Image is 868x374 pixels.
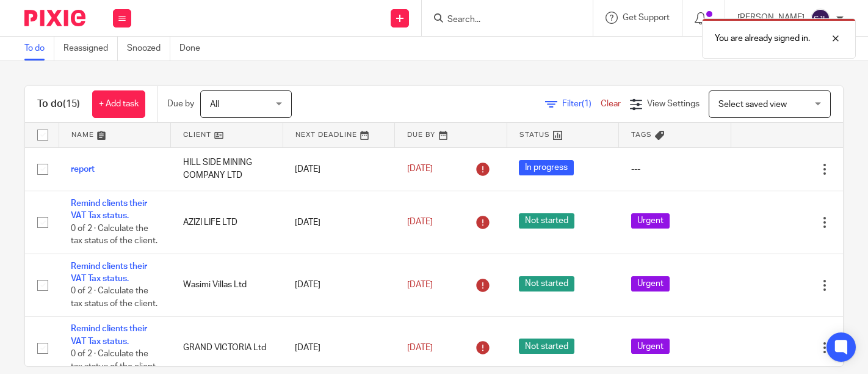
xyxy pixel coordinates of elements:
a: To do [24,37,54,61]
span: All [210,100,219,109]
a: Remind clients their VAT Tax status. [71,199,147,220]
span: 0 of 2 · Calculate the tax status of the client. [71,350,157,371]
span: Tags [631,131,652,138]
div: --- [631,163,719,175]
span: [DATE] [407,280,433,289]
span: In progress [519,160,574,175]
a: Reassigned [63,37,118,61]
span: 0 of 2 · Calculate the tax status of the client. [71,287,157,309]
span: 0 of 2 · Calculate the tax status of the client. [71,224,157,246]
td: [DATE] [283,147,395,191]
span: (1) [582,100,591,108]
a: Remind clients their VAT Tax status. [71,324,147,345]
span: Urgent [631,276,670,291]
span: Not started [519,213,574,229]
a: Clear [601,100,621,108]
td: HILL SIDE MINING COMPANY LTD [171,147,283,191]
a: Remind clients their VAT Tax status. [71,262,147,283]
span: Select saved view [718,100,787,109]
td: [DATE] [283,254,395,317]
a: report [71,165,95,174]
p: Due by [167,98,194,110]
span: [DATE] [407,218,433,227]
span: Filter [562,100,601,108]
p: You are already signed in. [715,32,810,45]
h1: To do [37,98,80,111]
a: Done [179,37,209,61]
span: [DATE] [407,165,433,174]
span: Urgent [631,213,670,229]
a: Snoozed [127,37,170,61]
td: AZIZI LIFE LTD [171,191,283,254]
span: Not started [519,276,574,291]
a: + Add task [92,90,145,118]
td: Wasimi Villas Ltd [171,254,283,317]
img: Pixie [24,10,85,26]
td: [DATE] [283,191,395,254]
span: [DATE] [407,343,433,352]
span: Urgent [631,339,670,354]
span: Not started [519,339,574,354]
span: View Settings [647,100,700,108]
span: (15) [63,99,80,109]
img: svg%3E [811,9,830,28]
